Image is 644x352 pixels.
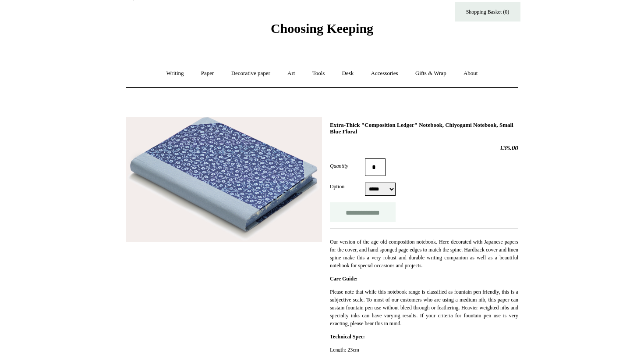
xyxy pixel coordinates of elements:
[330,144,518,152] h2: £35.00
[330,334,365,340] strong: Technical Spec:
[455,2,520,22] a: Shopping Basket (0)
[330,276,357,282] strong: Care Guide:
[271,28,373,34] a: Choosing Keeping
[223,62,278,85] a: Decorative paper
[330,122,518,135] h1: Extra-Thick "Composition Ledger" Notebook, Chiyogami Notebook, Small Blue Floral
[330,162,365,170] label: Quantity
[280,62,303,85] a: Art
[407,62,454,85] a: Gifts & Wrap
[330,183,365,190] label: Option
[126,117,322,243] img: Extra-Thick "Composition Ledger" Notebook, Chiyogami Notebook, Small Blue Floral
[363,62,406,85] a: Accessories
[304,62,333,85] a: Tools
[334,62,362,85] a: Desk
[193,62,222,85] a: Paper
[330,238,518,269] p: Our version of the age-old composition notebook. Here decorated with Japanese papers for the cove...
[271,21,373,36] span: Choosing Keeping
[330,288,518,327] p: Please note that while this notebook range is classified as fountain pen friendly, this is a subj...
[456,62,486,85] a: About
[159,62,192,85] a: Writing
